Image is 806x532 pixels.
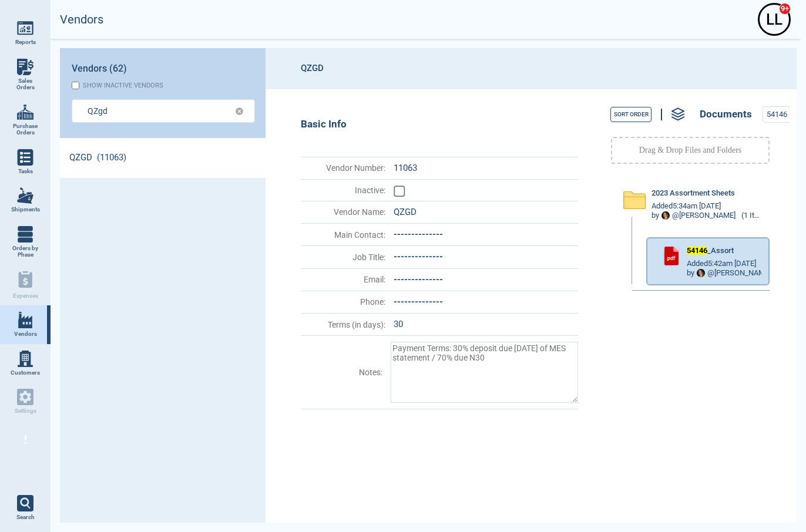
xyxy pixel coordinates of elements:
img: menu_icon [17,187,33,204]
span: Reports [15,39,36,46]
span: Search [16,514,35,521]
span: Vendor Name : [302,207,385,217]
p: Drag & Drop Files and Folders [639,144,742,156]
span: QZGD [394,207,417,217]
div: Show inactive vendors [83,82,163,89]
span: Notes : [302,368,382,377]
img: menu_icon [17,149,33,166]
img: menu_icon [17,351,33,367]
a: QZGD (11063) [60,138,266,178]
span: Purchase Orders [9,123,41,136]
img: Avatar [661,211,670,220]
span: Orders by Phase [9,245,41,258]
span: Main Contact : [302,230,385,240]
span: Documents [700,109,752,120]
span: Phone : [302,297,385,307]
span: -------------- [394,274,443,285]
button: Sort Order [610,107,651,122]
textarea: Payment Terms: 30% deposit due [DATE] of MES statement / 70% due N30 [391,342,578,403]
div: by @ [PERSON_NAME] [687,269,761,278]
span: 30 [394,319,403,329]
span: Terms (in days) : [302,320,385,329]
span: -------------- [394,229,443,240]
span: Added 5:42am [DATE] [687,260,756,268]
span: Sales Orders [9,78,41,91]
img: menu_icon [17,312,33,328]
span: Added 5:34am [DATE] [651,202,721,211]
span: 11063 [394,163,417,173]
input: Search [88,102,221,119]
header: QZGD [266,48,797,89]
img: menu_icon [17,59,33,75]
span: -------------- [394,251,443,262]
span: Vendors [14,331,37,338]
div: by @ [PERSON_NAME] [651,211,736,220]
div: grid [60,138,266,523]
h2: Vendors [60,13,103,26]
span: Vendor Number : [302,163,385,173]
span: Shipments [11,206,40,213]
div: (1 Item, 444 KB) [741,211,761,221]
div: Basic Info [301,119,578,130]
mark: 54146 [687,246,707,255]
img: menu_icon [17,226,33,243]
span: -------------- [394,297,443,307]
img: menu_icon [17,104,33,120]
span: Job Title : [302,252,385,262]
span: _Assort [687,247,734,255]
img: Avatar [697,269,705,277]
span: 9+ [779,3,791,15]
img: pdf [662,247,681,265]
span: Vendors (62) [72,63,127,74]
span: 2023 Assortment Sheets [651,189,735,198]
span: Email : [302,275,385,284]
span: Customers [11,369,40,376]
span: Tasks [18,168,33,175]
img: menu_icon [17,20,33,36]
div: L L [760,5,789,34]
span: Inactive : [302,186,385,195]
